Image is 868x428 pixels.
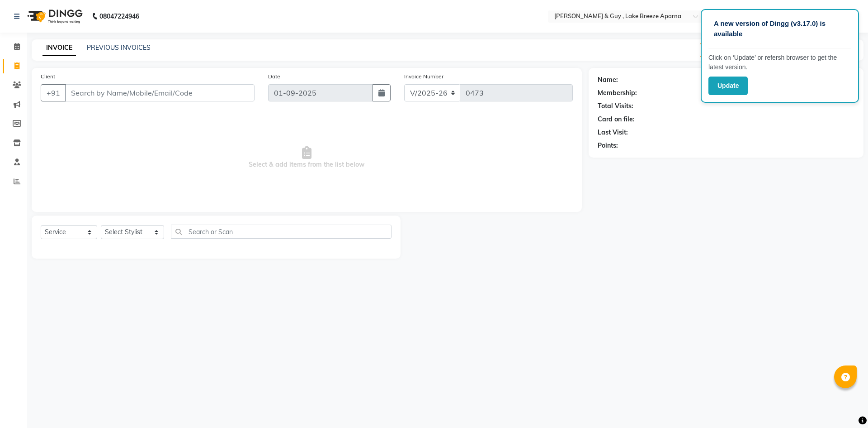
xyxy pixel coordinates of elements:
input: Search by Name/Mobile/Email/Code [65,84,255,101]
iframe: chat widget [830,392,859,419]
label: Client [41,72,55,81]
p: A new version of Dingg (v3.17.0) is available [714,19,846,39]
div: Membership: [598,88,637,98]
a: INVOICE [42,40,76,56]
div: Name: [598,75,618,85]
div: Last Visit: [598,128,628,137]
div: Points: [598,141,618,150]
span: Select & add items from the list below [41,112,573,203]
button: +91 [41,84,66,101]
label: Invoice Number [404,72,443,81]
b: 08047224946 [99,4,139,29]
a: PREVIOUS INVOICES [87,43,151,52]
div: Card on file: [598,115,635,124]
label: Date [268,72,280,81]
button: Update [708,77,748,95]
div: Total Visits: [598,101,633,111]
button: Create New [700,43,752,57]
input: Search or Scan [171,225,392,239]
p: Click on ‘Update’ or refersh browser to get the latest version. [708,53,851,72]
img: logo [23,4,85,29]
